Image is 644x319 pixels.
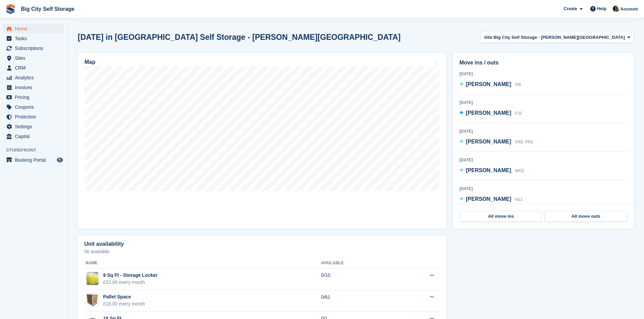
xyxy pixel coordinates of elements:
a: All move outs [545,211,627,222]
td: 0/10 [321,268,394,290]
span: [PERSON_NAME] [466,81,511,87]
td: 0/61 [321,290,394,312]
a: [PERSON_NAME] FR8, FR9 [459,138,533,147]
span: Site: [484,34,494,41]
span: FI9 [515,82,521,87]
a: Big City Self Storage [18,3,77,15]
a: Preview store [56,156,64,164]
a: menu [3,102,64,112]
a: menu [3,44,64,53]
div: [DATE] [459,186,627,192]
a: menu [3,92,64,102]
div: [DATE] [459,100,627,106]
img: stora-icon-8386f47178a22dfd0bd8f6a31ec36ba5ce8667c1dd55bd0f319d3a0aa187defe.svg [5,4,16,14]
a: menu [3,24,64,33]
div: Pallet Space [103,293,145,300]
a: menu [3,132,64,141]
span: Protection [15,112,55,122]
span: H11 [515,197,523,202]
a: menu [3,73,64,82]
span: Help [597,5,606,12]
a: [PERSON_NAME] FJ2 [459,109,522,118]
span: [PERSON_NAME] [466,139,511,144]
h2: Map [85,59,95,65]
div: £18.00 every month [103,300,145,308]
a: menu [3,112,64,122]
img: access-self-storage-mitchaml-lockers.jpg [87,272,98,285]
span: Settings [15,122,55,131]
span: Analytics [15,73,55,82]
span: Create [564,5,577,12]
a: Map [78,53,446,229]
button: Site: Big City Self Storage - [PERSON_NAME][GEOGRAPHIC_DATA] [480,32,634,43]
div: [DATE] [459,71,627,77]
span: Sites [15,53,55,63]
span: Tasks [15,34,55,43]
span: Account [620,6,638,12]
span: [PERSON_NAME] [466,110,511,116]
a: menu [3,122,64,131]
span: Coupons [15,102,55,112]
h2: Move ins / outs [459,59,627,67]
span: Pricing [15,92,55,102]
span: Subscriptions [15,44,55,53]
img: Patrick Nevin [613,5,619,12]
a: [PERSON_NAME] FI9 [459,80,521,89]
span: CRM [15,63,55,73]
span: Home [15,24,55,33]
th: Available [321,258,394,269]
a: menu [3,34,64,43]
a: menu [3,53,64,63]
span: [PERSON_NAME] [466,167,511,173]
p: 56 available [84,249,440,254]
div: [DATE] [459,157,627,163]
span: WG2 [515,168,524,173]
a: menu [3,155,64,165]
span: Big City Self Storage - [PERSON_NAME][GEOGRAPHIC_DATA] [494,34,625,41]
div: [DATE] [459,128,627,134]
span: FR8, FR9 [515,140,533,144]
a: menu [3,83,64,92]
a: [PERSON_NAME] H11 [459,195,523,204]
span: Capital [15,132,55,141]
div: £52.00 every month [103,279,158,286]
a: [PERSON_NAME] WG2 [459,166,524,175]
a: All move ins [460,211,542,222]
img: Cases_on_Pallet_1ee4409e-ee63-4021-9bfe-074736c47b10_large.webp [86,294,99,307]
h2: Unit availability [84,241,124,247]
h2: [DATE] in [GEOGRAPHIC_DATA] Self Storage - [PERSON_NAME][GEOGRAPHIC_DATA] [78,33,401,42]
span: FJ2 [515,111,522,116]
span: Invoices [15,83,55,92]
span: Booking Portal [15,155,55,165]
a: menu [3,63,64,73]
th: Name [84,258,321,269]
span: Storefront [6,147,67,154]
div: 9 Sq Ft - Storage Locker [103,272,158,279]
span: [PERSON_NAME] [466,196,511,202]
